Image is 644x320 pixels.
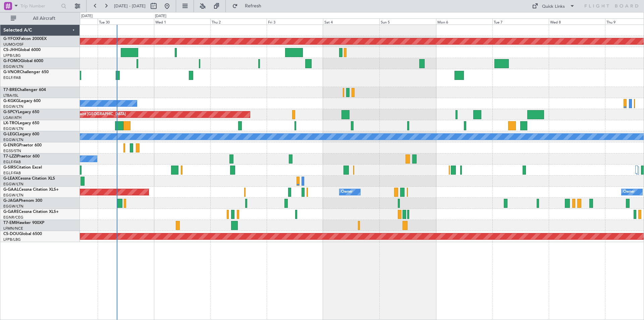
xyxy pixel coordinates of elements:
[3,88,17,92] span: T7-BRE
[3,70,20,74] span: G-VNOR
[3,177,55,181] a: G-LEAXCessna Citation XLS
[3,210,19,214] span: G-GARE
[3,59,20,63] span: G-FOMO
[3,137,23,142] a: EGGW/LTN
[210,18,267,25] div: Thu 2
[379,18,436,25] div: Sun 5
[323,18,379,25] div: Sat 4
[3,42,23,47] a: UUMO/OSF
[3,188,59,192] a: G-GAALCessna Citation XLS+
[3,182,23,187] a: EGGW/LTN
[3,210,59,214] a: G-GARECessna Citation XLS+
[341,187,353,197] div: Owner
[155,13,166,19] div: [DATE]
[529,1,578,11] button: Quick Links
[3,70,49,74] a: G-VNORChallenger 650
[3,75,21,80] a: EGLF/FAB
[62,109,126,120] div: Planned Maint [GEOGRAPHIC_DATA]
[229,1,269,11] button: Refresh
[3,48,18,52] span: CS-JHH
[3,232,42,236] a: CS-DOUGlobal 6500
[3,48,41,52] a: CS-JHHGlobal 6000
[3,132,39,136] a: G-LEGCLegacy 600
[3,232,19,236] span: CS-DOU
[3,53,21,58] a: LFPB/LBG
[81,13,93,19] div: [DATE]
[3,166,16,170] span: G-SIRS
[114,3,146,9] span: [DATE] - [DATE]
[239,4,267,8] span: Refresh
[3,199,19,203] span: G-JAGA
[3,159,21,165] a: EGLF/FAB
[3,221,44,225] a: T7-EMIHawker 900XP
[17,16,71,21] span: All Aircraft
[3,37,47,41] a: G-YFOXFalcon 2000EX
[267,18,323,25] div: Fri 3
[7,13,73,24] button: All Aircraft
[3,132,18,136] span: G-LEGC
[3,154,17,158] span: T7-LZZI
[3,59,43,63] a: G-FOMOGlobal 6000
[3,110,39,114] a: G-SPCYLegacy 650
[3,215,23,220] a: EGNR/CEG
[3,99,41,103] a: G-KGKGLegacy 600
[3,143,42,147] a: G-ENRGPraetor 600
[623,187,635,197] div: Owner
[436,18,492,25] div: Mon 6
[3,188,19,192] span: G-GAAL
[3,199,42,203] a: G-JAGAPhenom 300
[3,171,21,176] a: EGLF/FAB
[98,18,154,25] div: Tue 30
[492,18,549,25] div: Tue 7
[3,143,19,147] span: G-ENRG
[549,18,605,25] div: Wed 8
[3,110,18,114] span: G-SPCY
[542,3,565,10] div: Quick Links
[3,115,21,120] a: LGAV/ATH
[3,166,42,170] a: G-SIRSCitation Excel
[3,126,23,131] a: EGGW/LTN
[3,221,16,225] span: T7-EMI
[3,204,23,209] a: EGGW/LTN
[3,88,46,92] a: T7-BREChallenger 604
[3,104,23,109] a: EGGW/LTN
[3,99,19,103] span: G-KGKG
[3,193,23,198] a: EGGW/LTN
[3,154,40,158] a: T7-LZZIPraetor 600
[3,226,23,231] a: LFMN/NCE
[3,237,21,242] a: LFPB/LBG
[3,121,18,125] span: LX-TRO
[20,1,59,11] input: Trip Number
[3,121,39,125] a: LX-TROLegacy 650
[3,148,21,153] a: EGSS/STN
[3,64,23,69] a: EGGW/LTN
[154,18,210,25] div: Wed 1
[3,93,18,98] a: LTBA/ISL
[3,177,18,181] span: G-LEAX
[3,37,19,41] span: G-YFOX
